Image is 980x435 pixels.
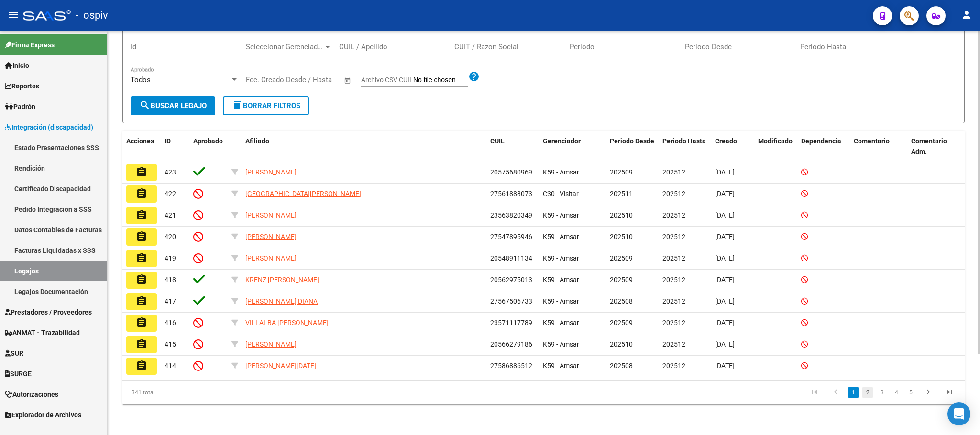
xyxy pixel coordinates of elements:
span: 202509 [610,319,633,326]
span: [DATE] [715,362,735,370]
span: 202512 [662,190,685,197]
span: CUIL [490,137,505,145]
a: 4 [891,387,902,398]
span: 414 [165,362,176,370]
mat-icon: assignment [136,274,147,285]
mat-icon: assignment [136,188,147,199]
mat-icon: assignment [136,166,147,178]
button: Open calendar [342,75,353,86]
span: [DATE] [715,233,735,240]
span: 417 [165,297,176,305]
a: go to previous page [826,387,845,398]
span: Integración (discapacidad) [5,122,93,132]
datatable-header-cell: Comentario [850,131,907,163]
span: 202512 [662,211,685,219]
span: 416 [165,319,176,326]
datatable-header-cell: Dependencia [797,131,850,163]
datatable-header-cell: Afiliado [242,131,486,163]
li: page 2 [860,384,875,401]
span: [PERSON_NAME] [245,233,297,240]
span: Comentario Adm. [911,137,947,156]
span: [GEOGRAPHIC_DATA][PERSON_NAME] [245,190,361,197]
mat-icon: assignment [136,295,147,307]
span: 422 [165,190,176,197]
span: Autorizaciones [5,389,58,400]
datatable-header-cell: CUIL [486,131,539,163]
mat-icon: delete [231,99,243,111]
span: 421 [165,211,176,219]
span: 202510 [610,233,633,240]
span: 415 [165,340,176,348]
span: 20562975013 [490,276,532,283]
span: 202509 [610,168,633,176]
span: 202508 [610,297,633,305]
mat-icon: search [139,99,151,111]
span: K59 - Amsar [543,340,579,348]
mat-icon: assignment [136,360,147,371]
span: 418 [165,276,176,283]
span: [PERSON_NAME] [245,340,297,348]
span: Comentario [854,137,890,145]
span: C30 - Visitar [543,190,579,197]
a: 1 [848,387,859,398]
span: [PERSON_NAME] [245,168,297,176]
mat-icon: assignment [136,252,147,264]
span: Gerenciador [543,137,581,145]
li: page 4 [889,384,903,401]
span: SURGE [5,369,32,379]
span: [DATE] [715,340,735,348]
datatable-header-cell: Periodo Hasta [659,131,711,163]
mat-icon: person [961,9,972,21]
span: Acciones [126,137,154,145]
span: 202512 [662,276,685,283]
span: [DATE] [715,319,735,326]
a: go to last page [940,387,958,398]
span: 23571117789 [490,319,532,326]
mat-icon: assignment [136,209,147,221]
span: SUR [5,348,23,359]
span: 202512 [662,297,685,305]
span: Buscar Legajo [139,101,207,110]
span: 202509 [610,276,633,283]
div: 341 total [122,381,289,404]
span: VILLALBA [PERSON_NAME] [245,319,329,326]
span: KRENZ [PERSON_NAME] [245,276,319,283]
button: Buscar Legajo [131,96,215,115]
span: ANMAT - Trazabilidad [5,327,80,338]
a: go to first page [805,387,824,398]
span: 202512 [662,319,685,326]
input: Fecha fin [293,76,340,84]
input: Archivo CSV CUIL [413,76,468,85]
a: 3 [876,387,888,398]
span: K59 - Amsar [543,254,579,262]
mat-icon: assignment [136,231,147,242]
span: 202509 [610,254,633,262]
span: 27547895946 [490,233,532,240]
span: 27586886512 [490,362,532,370]
span: [DATE] [715,168,735,176]
datatable-header-cell: Comentario Adm. [907,131,965,163]
span: 202512 [662,254,685,262]
span: [DATE] [715,276,735,283]
span: 420 [165,233,176,240]
li: page 1 [846,384,860,401]
span: Afiliado [245,137,269,145]
span: K59 - Amsar [543,297,579,305]
span: Creado [715,137,737,145]
span: K59 - Amsar [543,319,579,326]
span: - ospiv [76,5,108,26]
button: Borrar Filtros [223,96,309,115]
span: 20548911134 [490,254,532,262]
span: 202512 [662,362,685,370]
span: Prestadores / Proveedores [5,307,92,317]
mat-icon: assignment [136,317,147,328]
span: Periodo Desde [610,137,654,145]
datatable-header-cell: Gerenciador [539,131,606,163]
span: Inicio [5,60,29,71]
span: 27561888073 [490,190,532,197]
span: Seleccionar Gerenciador [246,43,323,51]
span: [PERSON_NAME] DIANA [245,297,318,305]
span: 27567506733 [490,297,532,305]
span: 202510 [610,211,633,219]
span: [DATE] [715,190,735,197]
